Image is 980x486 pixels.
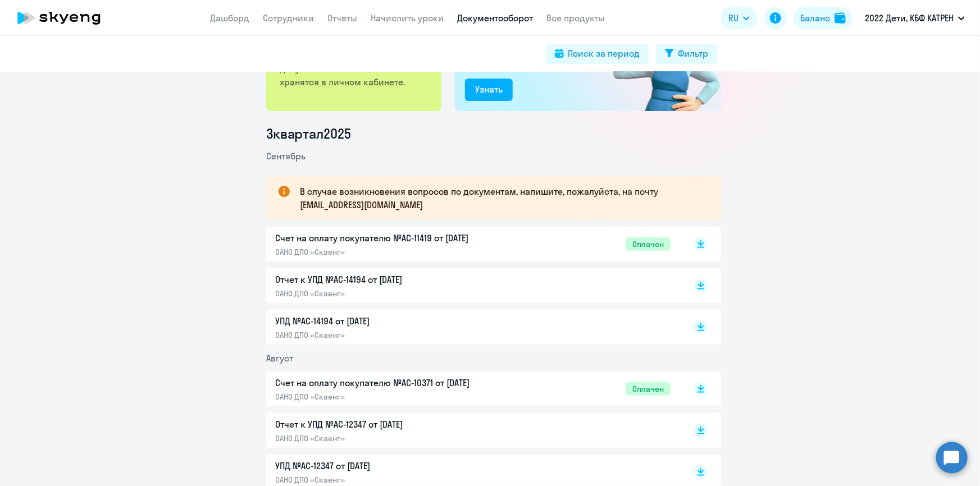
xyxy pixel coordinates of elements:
p: ОАНО ДПО «Скаенг» [275,392,511,402]
li: 3 квартал 2025 [266,125,721,143]
p: ОАНО ДПО «Скаенг» [275,330,511,340]
p: 2022 Дети, КБФ КАТРЕН [865,11,954,25]
a: Сотрудники [263,12,314,24]
a: Документооборот [458,12,534,24]
span: Сентябрь [266,150,306,162]
a: УПД №AC-14194 от [DATE]ОАНО ДПО «Скаенг» [275,314,671,340]
a: Все продукты [547,12,605,24]
span: Август [266,352,293,364]
a: Счет на оплату покупателю №AC-10371 от [DATE]ОАНО ДПО «Скаенг»Оплачен [275,376,671,402]
a: Дашборд [211,12,250,24]
div: Фильтр [678,47,709,60]
a: Отчеты [328,12,358,24]
a: Начислить уроки [371,12,444,24]
p: ОАНО ДПО «Скаенг» [275,247,511,257]
button: Узнать [465,79,513,101]
p: УПД №AC-12347 от [DATE] [275,459,511,473]
p: Отчет к УПД №AC-12347 от [DATE] [275,418,511,431]
p: Отчет к УПД №AC-14194 от [DATE] [275,273,511,286]
a: Отчет к УПД №AC-12347 от [DATE]ОАНО ДПО «Скаенг» [275,418,671,443]
div: Узнать [475,82,503,96]
div: Поиск за период [568,47,640,60]
span: Оплачен [626,382,671,396]
p: ОАНО ДПО «Скаенг» [275,288,511,299]
a: Отчет к УПД №AC-14194 от [DATE]ОАНО ДПО «Скаенг» [275,273,671,299]
button: Балансbalance [794,7,853,29]
p: УПД №AC-14194 от [DATE] [275,314,511,328]
p: ОАНО ДПО «Скаенг» [275,475,511,485]
div: Баланс [800,11,830,25]
p: Счет на оплату покупателю №AC-11419 от [DATE] [275,231,511,245]
p: Счет на оплату покупателю №AC-10371 от [DATE] [275,376,511,389]
button: 2022 Дети, КБФ КАТРЕН [859,4,970,31]
button: Фильтр [656,44,718,64]
a: Счет на оплату покупателю №AC-11419 от [DATE]ОАНО ДПО «Скаенг»Оплачен [275,231,671,257]
button: RU [721,7,758,29]
img: balance [835,12,846,24]
p: ОАНО ДПО «Скаенг» [275,433,511,443]
a: УПД №AC-12347 от [DATE]ОАНО ДПО «Скаенг» [275,459,671,485]
span: RU [728,11,739,25]
span: Оплачен [626,237,671,251]
button: Поиск за период [546,44,649,64]
p: В случае возникновения вопросов по документам, напишите, пожалуйста, на почту [EMAIL_ADDRESS][DOM... [300,185,701,212]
